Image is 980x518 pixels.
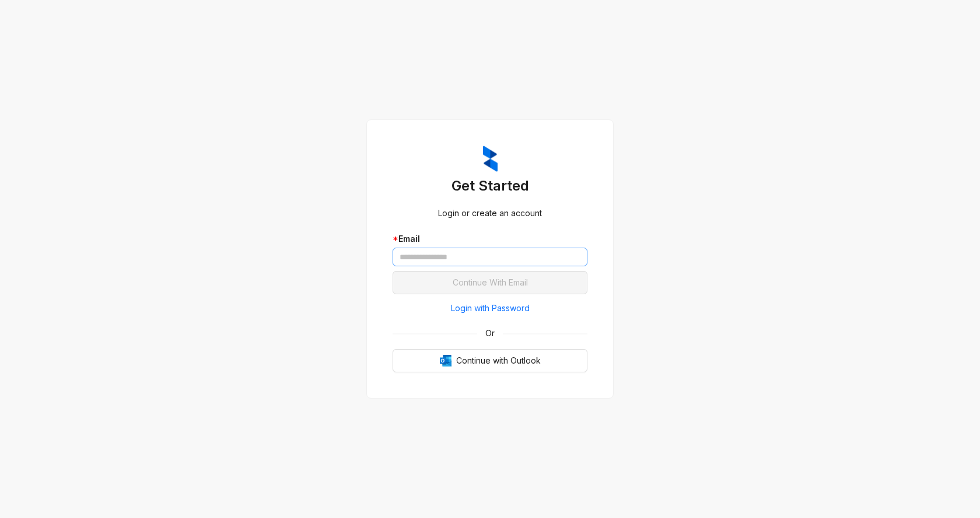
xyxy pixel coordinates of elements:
img: ZumaIcon [483,146,498,172]
button: OutlookContinue with Outlook [393,349,587,372]
span: Continue with Outlook [456,354,541,367]
button: Continue With Email [393,271,587,294]
h3: Get Started [393,177,587,195]
span: Or [477,327,503,340]
div: Email [393,232,587,245]
button: Login with Password [393,299,587,318]
span: Login with Password [451,302,530,315]
div: Login or create an account [393,207,587,220]
img: Outlook [440,355,452,367]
